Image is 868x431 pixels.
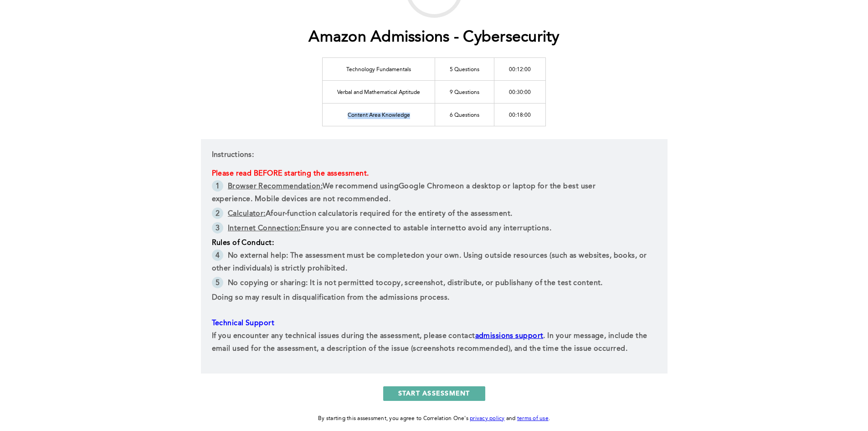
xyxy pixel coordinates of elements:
[308,28,559,47] h1: Amazon Admissions - Cybersecurity
[263,210,265,218] u: :
[201,139,668,374] div: Instructions:
[470,416,505,421] a: privacy policy
[212,291,657,304] p: Doing so may result in disqualification from the admissions process.
[228,280,306,287] strong: No copying or sharing
[212,180,657,208] li: We recommend using on a desktop or laptop for the best user experience. Mobile devices are not re...
[318,414,550,424] div: By starting this assessment, you agree to Correlation One's and .
[517,416,549,421] a: terms of use
[323,80,435,103] td: Verbal and Mathematical Aptitude
[494,103,546,126] td: 00:18:00
[384,280,521,287] strong: copy, screenshot, distribute, or publish
[212,330,657,355] p: If you encounter any technical issues during the assessment, please contact . In your message, in...
[271,210,353,218] strong: four-function calculator
[416,252,459,260] strong: on your own
[212,249,657,277] li: : The assessment must be completed . Using outside resources (such as websites, books, or other i...
[383,386,485,401] button: START ASSESSMENT
[228,252,286,260] strong: No external help
[298,225,300,232] u: :
[323,103,435,126] td: Content Area Knowledge
[399,183,455,190] strong: Google Chrome
[212,320,274,327] strong: Technical Support
[435,103,494,126] td: 6 Questions
[228,210,263,218] u: Calculator
[212,170,369,177] strong: Please read BEFORE starting the assessment.
[212,208,657,222] li: A is required for the entirety of the assessment.
[212,277,657,291] li: : It is not permitted to any of the test content.
[494,57,546,80] td: 00:12:00
[407,225,459,232] strong: stable internet
[228,225,298,232] u: Internet Connection
[323,57,435,80] td: Technology Fundamentals
[494,80,546,103] td: 00:30:00
[435,80,494,103] td: 9 Questions
[212,239,274,247] strong: Rules of Conduct:
[228,183,323,190] u: Browser Recommendation:
[435,57,494,80] td: 5 Questions
[212,222,657,237] li: Ensure you are connected to a to avoid any interruptions.
[475,332,544,340] a: admissions support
